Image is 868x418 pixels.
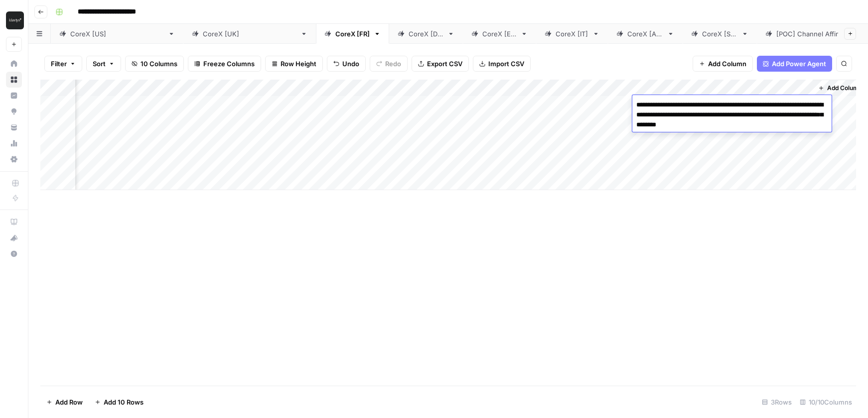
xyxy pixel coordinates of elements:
[796,394,856,410] div: 10/10 Columns
[188,56,261,72] button: Freeze Columns
[335,29,370,39] div: CoreX [FR]
[772,59,826,69] span: Add Power Agent
[827,84,862,93] span: Add Column
[389,24,463,44] a: CoreX [DE]
[281,59,316,69] span: Row Height
[265,56,323,72] button: Row Height
[776,29,867,39] div: [POC] Channel Affinity Pages
[93,59,106,69] span: Sort
[6,88,22,104] a: Insights
[141,59,177,69] span: 10 Columns
[203,59,255,69] span: Freeze Columns
[6,104,22,119] a: Opportunities
[104,397,144,407] span: Add 10 Rows
[608,24,683,44] a: CoreX [AU]
[70,29,164,39] div: CoreX [[GEOGRAPHIC_DATA]]
[6,230,21,245] div: What's new?
[6,214,22,230] a: AirOps Academy
[385,59,401,69] span: Redo
[203,29,296,39] div: CoreX [[GEOGRAPHIC_DATA]]
[51,24,183,44] a: CoreX [[GEOGRAPHIC_DATA]]
[55,397,83,407] span: Add Row
[316,24,389,44] a: CoreX [FR]
[6,246,22,262] button: Help + Support
[412,56,469,72] button: Export CSV
[708,59,746,69] span: Add Column
[702,29,737,39] div: CoreX [SG]
[482,29,517,39] div: CoreX [ES]
[342,59,359,69] span: Undo
[6,230,22,246] button: What's new?
[6,72,22,88] a: Browse
[6,11,24,29] img: Klaviyo Logo
[6,151,22,167] a: Settings
[463,24,536,44] a: CoreX [ES]
[473,56,531,72] button: Import CSV
[6,119,22,135] a: Your Data
[683,24,757,44] a: CoreX [SG]
[757,56,832,72] button: Add Power Agent
[556,29,588,39] div: CoreX [IT]
[183,24,316,44] a: CoreX [[GEOGRAPHIC_DATA]]
[758,394,796,410] div: 3 Rows
[370,56,408,72] button: Redo
[40,394,89,410] button: Add Row
[409,29,443,39] div: CoreX [DE]
[51,59,67,69] span: Filter
[125,56,184,72] button: 10 Columns
[814,82,866,95] button: Add Column
[488,59,524,69] span: Import CSV
[44,56,82,72] button: Filter
[89,394,149,410] button: Add 10 Rows
[627,29,663,39] div: CoreX [AU]
[6,135,22,151] a: Usage
[86,56,121,72] button: Sort
[693,56,753,72] button: Add Column
[6,8,22,33] button: Workspace: Klaviyo
[327,56,366,72] button: Undo
[6,56,22,72] a: Home
[536,24,608,44] a: CoreX [IT]
[427,59,462,69] span: Export CSV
